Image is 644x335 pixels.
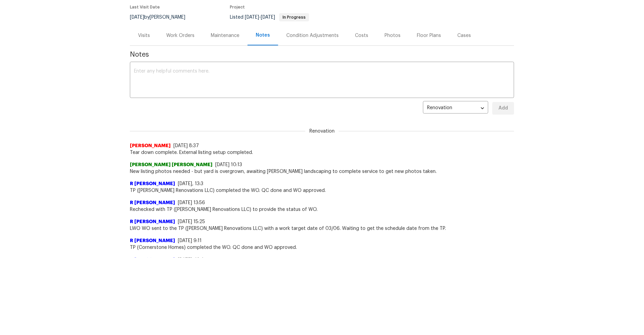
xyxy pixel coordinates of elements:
[256,32,270,39] div: Notes
[178,257,204,262] span: [DATE], 13:4
[130,51,514,58] span: Notes
[355,32,368,39] div: Costs
[230,5,245,9] span: Project
[130,13,193,21] div: by [PERSON_NAME]
[173,143,199,148] span: [DATE] 8:37
[305,128,339,135] span: Renovation
[280,15,308,19] span: In Progress
[130,168,514,175] span: New listing photos needed - but yard is overgrown, awaiting [PERSON_NAME] landscaping to complete...
[130,161,213,168] span: [PERSON_NAME] [PERSON_NAME]
[130,244,514,251] span: TP (Cornerstone Homes) completed the WO. QC done and WO approved.
[178,181,203,186] span: [DATE], 13:3
[423,100,488,117] div: Renovation
[385,32,401,39] div: Photos
[130,218,175,225] span: R [PERSON_NAME]
[130,199,175,206] span: R [PERSON_NAME]
[130,187,514,194] span: TP ([PERSON_NAME] Renovations LLC) completed the WO. QC done and WO approved.
[138,32,150,39] div: Visits
[130,180,175,187] span: R [PERSON_NAME]
[178,219,205,224] span: [DATE] 15:25
[230,15,309,20] span: Listed
[130,149,514,156] span: Tear down complete. External listing setup completed.
[178,238,202,243] span: [DATE] 9:11
[211,32,239,39] div: Maintenance
[417,32,441,39] div: Floor Plans
[261,15,275,20] span: [DATE]
[130,237,175,244] span: R [PERSON_NAME]
[130,5,160,9] span: Last Visit Date
[457,32,471,39] div: Cases
[130,142,171,149] span: [PERSON_NAME]
[245,15,259,20] span: [DATE]
[215,162,242,167] span: [DATE] 10:13
[130,15,144,20] span: [DATE]
[130,225,514,232] span: LWO WO sent to the TP ([PERSON_NAME] Renovations LLC) with a work target date of 03/06. Waiting t...
[166,32,194,39] div: Work Orders
[286,32,339,39] div: Condition Adjustments
[178,200,205,205] span: [DATE] 13:56
[130,206,514,213] span: Rechecked with TP ([PERSON_NAME] Renovations LLC) to provide the status of WO.
[130,256,175,263] span: R [PERSON_NAME]
[245,15,275,20] span: -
